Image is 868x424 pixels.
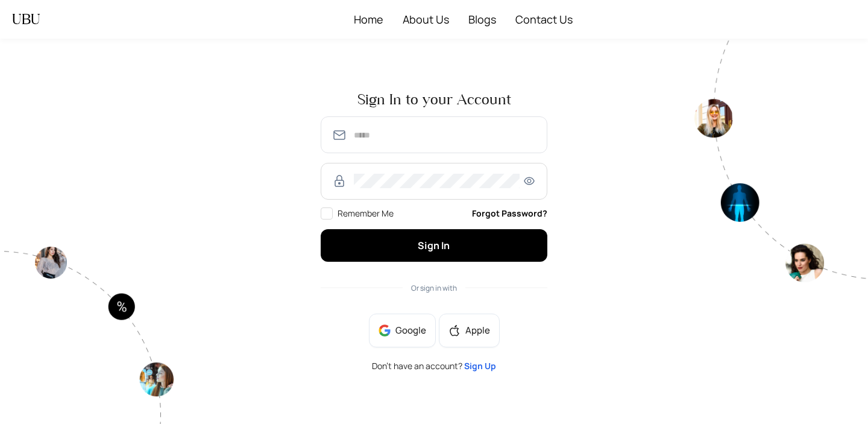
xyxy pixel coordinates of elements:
a: Forgot Password? [472,207,547,220]
a: Sign Up [464,360,496,372]
img: google-BnAmSPDJ.png [379,324,391,337]
button: appleApple [439,314,500,347]
span: apple [448,324,461,337]
span: Sign In to your Account [321,92,547,107]
span: Don’t have an account? [372,362,496,370]
button: Sign In [321,229,547,261]
span: Google [395,324,426,337]
img: RzWbU6KsXbv8M5bTtlu7p38kHlzSfb4MlcTUAAAAASUVORK5CYII= [332,174,347,188]
span: Apple [465,324,490,337]
span: eye [522,176,536,186]
img: SmmOVPU3il4LzjOz1YszJ8A9TzvK+6qU9RAAAAAElFTkSuQmCC [332,128,347,142]
span: Remember Me [338,207,394,219]
img: authpagecirlce2-Tt0rwQ38.png [694,39,868,282]
button: Google [369,314,436,347]
span: Sign In [418,239,450,252]
span: Or sign in with [411,283,457,293]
